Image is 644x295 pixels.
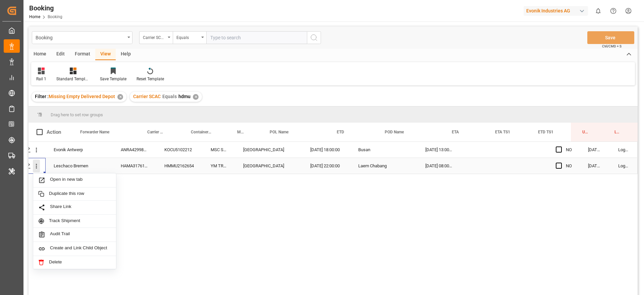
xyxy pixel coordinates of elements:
[143,33,166,41] div: Carrier SCAC
[116,49,136,60] div: Help
[307,31,321,44] button: search button
[591,3,606,18] button: show 0 new notifications
[235,142,302,158] div: [GEOGRAPHIC_DATA]
[610,158,638,174] div: Logward System
[113,142,156,158] div: ANRA42998500
[70,49,95,60] div: Format
[417,158,461,174] div: [DATE] 08:00:00
[47,129,61,135] div: Action
[5,158,638,174] div: Press SPACE to select this row.
[133,94,161,99] span: Carrier SCAC
[36,33,125,41] div: Booking
[237,130,244,134] span: Main Vessel and Vessel Imo
[582,130,589,134] span: Update Last Opened By
[193,94,199,100] div: ✕
[46,142,113,158] div: Evonik Antwerp
[385,130,404,134] span: POD Name
[173,31,206,44] button: open menu
[602,44,622,49] span: Ctrl/CMD + S
[203,158,235,174] div: YM TRANQUILITY
[206,31,307,44] input: Type to search
[29,14,40,19] a: Home
[452,130,459,134] span: ETA
[302,142,350,158] div: [DATE] 18:00:00
[538,130,553,134] span: ETD TS1
[580,158,610,174] div: [DATE] 15:43:00
[606,3,621,18] button: Help Center
[337,130,344,134] span: ETD
[95,49,116,60] div: View
[46,158,113,174] div: Leschaco Bremen
[191,130,212,134] span: Container No.
[117,94,123,100] div: ✕
[80,130,109,134] span: Forwarder Name
[5,142,638,158] div: Press SPACE to select this row.
[137,76,164,82] div: Reset Template
[614,130,619,134] span: Last Opened Date
[350,158,417,174] div: Laem Chabang
[49,94,115,99] span: Missing Empty Delivered Depot
[580,142,610,158] div: [DATE] 07:34:46
[176,33,199,41] div: Equals
[139,31,173,44] button: open menu
[417,142,461,158] div: [DATE] 13:00:00
[162,94,177,99] span: Equals
[524,4,591,17] button: Evonik Industries AG
[566,158,572,174] div: NO
[350,142,417,158] div: Busan
[36,76,46,82] div: Rail 1
[566,142,572,158] div: NO
[29,3,62,13] div: Booking
[32,31,132,44] button: open menu
[610,142,638,158] div: Logward System
[270,130,288,134] span: POL Name
[302,158,350,174] div: [DATE] 22:00:00
[203,142,235,158] div: MSC SIXIN
[235,158,302,174] div: [GEOGRAPHIC_DATA]
[51,49,70,60] div: Edit
[156,158,203,174] div: HMMU2162654
[29,49,51,60] div: Home
[113,158,156,174] div: HAMA31761300
[51,112,103,117] span: Drag here to set row groups
[495,130,510,134] span: ETA TS1
[156,142,203,158] div: KOCU5102212
[56,76,90,82] div: Standard Templates
[524,6,588,16] div: Evonik Industries AG
[587,31,634,44] button: Save
[35,94,49,99] span: Filter :
[100,76,126,82] div: Save Template
[178,94,191,99] span: hdmu
[147,130,165,134] span: Carrier Booking No.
